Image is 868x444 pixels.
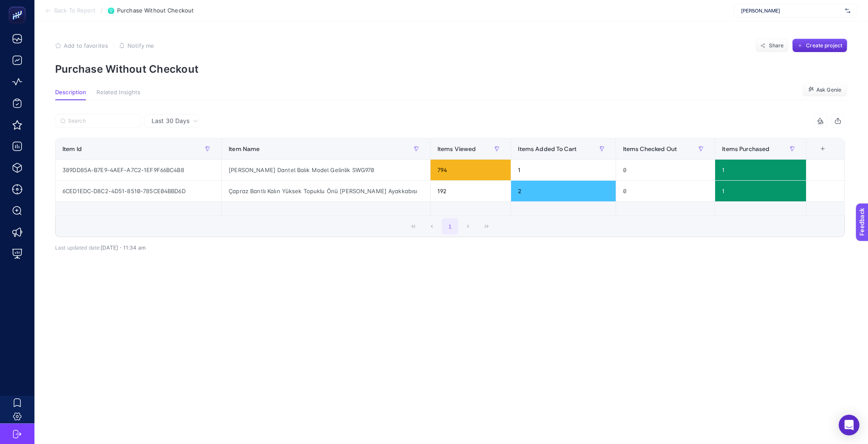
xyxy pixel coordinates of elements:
[68,118,136,124] input: Search
[845,6,850,15] img: svg%3e
[816,86,841,93] span: Ask Genie
[518,145,577,152] span: Items Added To Cart
[813,145,820,164] div: 6 items selected
[64,42,108,49] span: Add to favorites
[769,42,784,49] span: Share
[96,89,140,96] span: Related Insights
[722,145,769,152] span: Items Purchased
[623,145,677,152] span: Items Checked Out
[54,7,96,14] span: Back To Report
[741,7,842,14] span: [PERSON_NAME]
[755,39,789,52] button: Share
[229,145,260,152] span: Item Name
[806,42,842,49] span: Create project
[55,42,108,49] button: Add to favorites
[127,42,154,49] span: Notify me
[55,128,845,251] div: Last 30 Days
[802,83,847,97] button: Ask Genie
[442,218,458,234] button: 1
[56,160,221,180] div: 389DD85A-B7E9-4AEF-A7C2-1EF9F66BC4B8
[715,160,806,180] div: 1
[55,244,101,251] span: Last updated date:
[437,145,476,152] span: Items Viewed
[55,89,86,96] span: Description
[839,415,859,435] div: Open Intercom Messenger
[56,181,221,201] div: 6CED1EDC-D8C2-4D51-8510-785CE04BBD6D
[815,145,831,152] div: +
[55,63,847,75] p: Purchase Without Checkout
[511,160,615,180] div: 1
[222,181,430,201] div: Çapraz Bantlı Kalın Yüksek Topuklu Önü [PERSON_NAME] Ayakkabısı
[511,181,615,201] div: 2
[222,160,430,180] div: [PERSON_NAME] Dantel Balık Model Gelinlik SWG970
[431,181,511,201] div: 192
[715,181,806,201] div: 1
[431,160,511,180] div: 794
[96,89,140,100] button: Related Insights
[101,7,103,14] span: /
[616,160,715,180] div: 0
[5,3,33,9] span: Feedback
[792,39,847,52] button: Create project
[117,7,194,14] span: Purchase Without Checkout
[62,145,82,152] span: Item Id
[55,89,86,100] button: Description
[101,244,146,251] span: [DATE]・11:34 am
[152,117,189,125] span: Last 30 Days
[119,42,154,49] button: Notify me
[616,181,715,201] div: 0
